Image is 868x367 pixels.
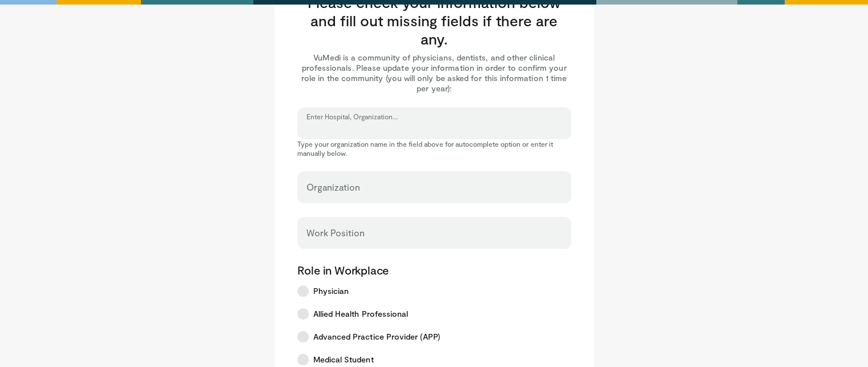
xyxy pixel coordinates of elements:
p: Role in Workplace [297,263,571,277]
p: VuMedi is a community of physicians, dentists, and other clinical professionals. Please update yo... [297,53,571,94]
p: Type your organization name in the field above for autocomplete option or enter it manually below. [297,139,571,158]
label: Enter Hospital, Organization... [306,112,398,121]
label: Organization [306,176,360,199]
span: Advanced Practice Provider (APP) [313,331,440,342]
span: Physician [313,285,349,297]
label: Work Position [306,221,365,244]
span: Allied Health Professional [313,308,409,320]
span: Medical Student [313,354,374,365]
